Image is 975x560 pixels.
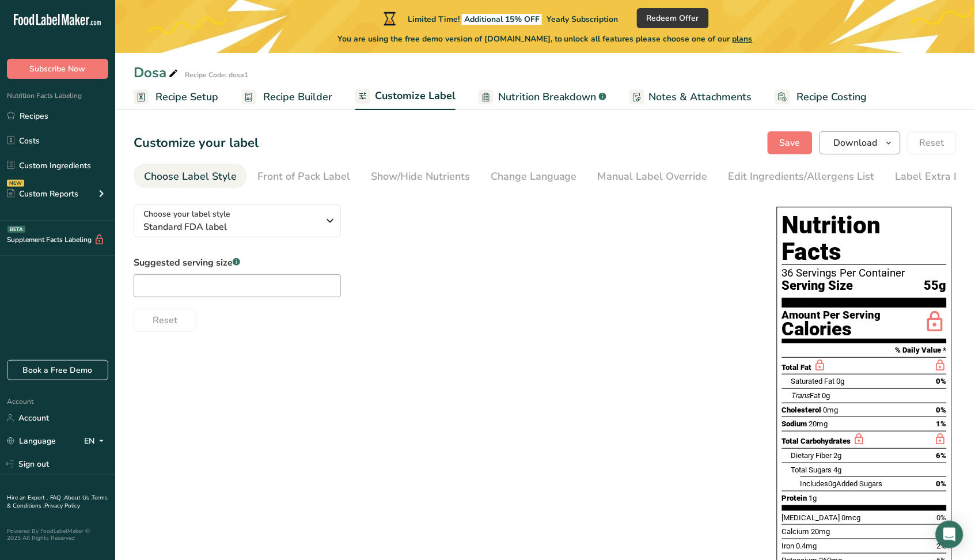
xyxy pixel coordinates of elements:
span: Reset [920,136,944,150]
div: Calories [782,321,881,338]
span: 1g [809,494,817,502]
button: Choose your label style Standard FDA label [134,205,341,237]
div: Change Language [491,169,577,184]
span: 20mg [809,419,828,428]
span: Fat [791,391,821,400]
span: Subscribe Now [30,63,86,75]
a: Notes & Attachments [629,84,752,110]
span: 0g [837,377,845,385]
div: Powered By FoodLabelMaker © 2025 All Rights Reserved [7,528,108,542]
a: Recipe Setup [134,84,218,110]
div: Amount Per Serving [782,310,881,321]
div: Manual Label Override [598,169,708,184]
div: 36 Servings Per Container [782,267,947,279]
span: 6% [936,451,947,460]
button: Save [768,131,813,154]
a: Hire an Expert . [7,494,48,502]
span: Reset [153,313,177,327]
a: About Us . [64,494,92,502]
span: 2g [834,451,842,460]
div: Choose Label Style [144,169,237,184]
span: Protein [782,494,807,502]
span: Sodium [782,419,807,428]
label: Suggested serving size [134,256,341,270]
span: 0.4mg [796,542,817,550]
a: Book a Free Demo [7,360,108,380]
div: NEW [7,180,24,187]
span: Redeem Offer [647,12,699,24]
span: Nutrition Breakdown [498,89,597,105]
button: Reset [134,309,196,332]
button: Subscribe Now [7,59,108,79]
span: Calcium [782,527,810,536]
a: FAQ . [50,494,64,502]
span: Iron [782,542,795,550]
span: Download [834,136,878,150]
span: Recipe Costing [797,89,867,105]
span: 0mcg [842,513,861,522]
button: Download [820,131,901,154]
span: Total Sugars [791,466,832,474]
span: 0% [936,377,947,385]
span: Yearly Subscription [547,14,619,25]
span: Saturated Fat [791,377,835,385]
span: 0g [829,479,837,488]
span: Cholesterol [782,406,822,414]
span: 0% [936,406,947,414]
button: Reset [908,131,957,154]
i: Trans [791,391,810,400]
div: Custom Reports [7,188,78,200]
span: 1% [936,419,947,428]
div: Open Intercom Messenger [936,521,963,548]
span: Total Carbohydrates [782,437,851,445]
h1: Customize your label [134,134,259,153]
span: Dietary Fiber [791,451,832,460]
span: Save [780,136,801,150]
span: 4g [834,466,842,474]
span: Total Fat [782,363,812,372]
div: Label Extra Info [896,169,972,184]
div: Front of Pack Label [257,169,350,184]
span: Serving Size [782,279,853,293]
a: Recipe Builder [241,84,332,110]
h1: Nutrition Facts [782,212,947,265]
a: Recipe Costing [775,84,867,110]
span: 0mg [824,406,839,414]
div: Edit Ingredients/Allergens List [729,169,875,184]
span: Recipe Builder [263,89,332,105]
div: EN [84,434,108,448]
span: 0% [937,513,947,522]
div: Show/Hide Nutrients [371,169,470,184]
div: BETA [7,226,25,233]
span: Customize Label [375,88,456,104]
span: Notes & Attachments [649,89,752,105]
span: 2% [937,542,947,550]
span: Includes Added Sugars [801,479,883,488]
a: Language [7,431,56,451]
span: [MEDICAL_DATA] [782,513,840,522]
span: 0g [822,391,830,400]
span: Choose your label style [143,208,230,220]
span: plans [733,33,753,44]
a: Nutrition Breakdown [479,84,606,110]
a: Terms & Conditions . [7,494,108,510]
a: Privacy Policy [44,502,80,510]
div: Recipe Code: dosa1 [185,70,248,80]
div: Dosa [134,62,180,83]
span: 0% [936,479,947,488]
span: Standard FDA label [143,220,319,234]
span: Additional 15% OFF [462,14,542,25]
div: Limited Time! [381,12,619,25]
span: Recipe Setup [155,89,218,105]
a: Customize Label [355,83,456,111]
span: 55g [924,279,947,293]
span: You are using the free demo version of [DOMAIN_NAME], to unlock all features please choose one of... [337,33,753,45]
span: 20mg [811,527,830,536]
section: % Daily Value * [782,343,947,357]
button: Redeem Offer [637,8,709,28]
